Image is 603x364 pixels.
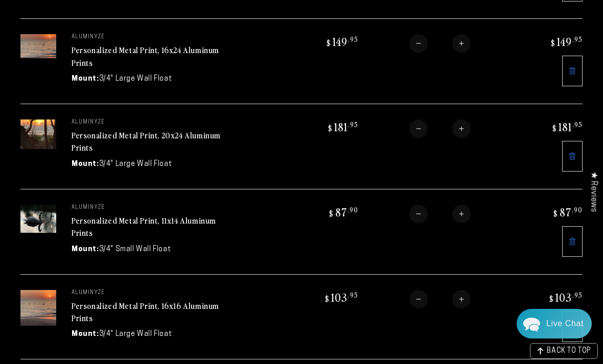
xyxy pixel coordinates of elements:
[547,348,591,355] span: BACK TO TOP
[20,34,56,58] img: 16"x24" Rectangle Silver Matte Aluminyzed Photo
[72,244,99,255] dt: Mount:
[72,290,225,296] p: aluminyze
[327,38,331,48] span: $
[551,119,583,134] bdi: 181
[428,34,452,53] input: Quantity for Personalized Metal Print, 16x24 Aluminum Prints
[99,244,171,255] dd: 3/4" Small Wall Float
[572,35,583,43] sup: .95
[72,34,225,40] p: aluminyze
[72,119,225,126] p: aluminyze
[20,119,56,149] img: 20"x24" Rectangle Silver Matte Aluminyzed Photo
[552,123,557,133] span: $
[325,294,330,304] span: $
[548,290,583,304] bdi: 103
[428,290,452,308] input: Quantity for Personalized Metal Print, 16x16 Aluminum Prints
[562,56,583,86] a: Remove 16"x24" Rectangle Silver Matte Aluminyzed Photo
[99,329,172,339] dd: 3/4" Large Wall Float
[329,208,334,219] span: $
[72,74,99,84] dt: Mount:
[20,290,56,326] img: 16"x16" Square White Matte Aluminyzed Photo
[428,205,452,223] input: Quantity for Personalized Metal Print, 11x14 Aluminum Prints
[584,163,603,220] div: Click to open Judge.me floating reviews tab
[72,129,221,154] a: Personalized Metal Print, 20x24 Aluminum Prints
[572,120,583,129] sup: .95
[562,226,583,257] a: Remove 11"x14" Rectangle White Matte Aluminyzed Photo
[549,34,583,48] bdi: 149
[572,205,583,214] sup: .90
[99,74,172,84] dd: 3/4" Large Wall Float
[348,35,358,43] sup: .95
[72,159,99,169] dt: Mount:
[553,208,558,219] span: $
[72,44,219,68] a: Personalized Metal Print, 16x24 Aluminum Prints
[72,300,219,324] a: Personalized Metal Print, 16x16 Aluminum Prints
[572,290,583,299] sup: .95
[348,120,358,129] sup: .95
[325,34,358,48] bdi: 149
[328,205,358,219] bdi: 87
[72,214,216,239] a: Personalized Metal Print, 11x14 Aluminum Prints
[72,205,225,211] p: aluminyze
[546,309,584,338] div: Contact Us Directly
[99,159,172,169] dd: 3/4" Large Wall Float
[551,38,555,48] span: $
[517,309,592,338] div: Chat widget toggle
[20,205,56,233] img: 11"x14" Rectangle White Matte Aluminyzed Photo
[323,290,358,304] bdi: 103
[348,290,358,299] sup: .95
[549,294,554,304] span: $
[552,205,583,219] bdi: 87
[562,141,583,172] a: Remove 20"x24" Rectangle Silver Matte Aluminyzed Photo
[72,329,99,339] dt: Mount:
[347,205,358,214] sup: .90
[428,119,452,138] input: Quantity for Personalized Metal Print, 20x24 Aluminum Prints
[328,123,333,133] span: $
[327,119,358,134] bdi: 181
